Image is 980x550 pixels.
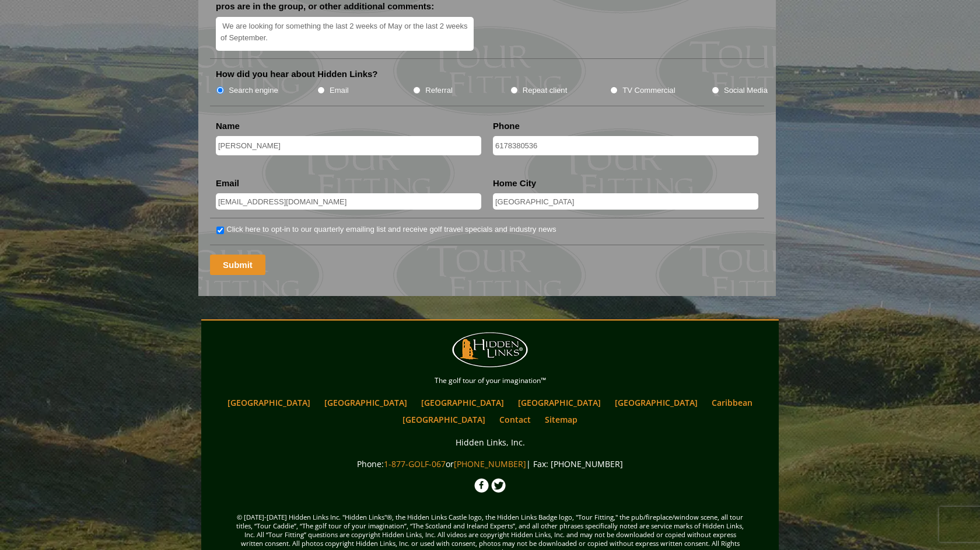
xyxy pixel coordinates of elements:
[539,411,583,428] a: Sitemap
[204,374,776,387] p: The golf tour of your imagination™
[454,458,526,469] a: [PHONE_NUMBER]
[222,394,316,411] a: [GEOGRAPHIC_DATA]
[425,85,453,96] label: Referral
[474,478,489,493] img: Facebook
[210,255,265,275] input: Submit
[415,394,510,411] a: [GEOGRAPHIC_DATA]
[216,177,239,189] label: Email
[493,177,536,189] label: Home City
[226,224,556,235] label: Click here to opt-in to our quarterly emailing list and receive golf travel specials and industry...
[216,68,378,80] label: How did you hear about Hidden Links?
[397,411,491,428] a: [GEOGRAPHIC_DATA]
[330,85,349,96] label: Email
[318,394,413,411] a: [GEOGRAPHIC_DATA]
[523,85,568,96] label: Repeat client
[494,411,537,428] a: Contact
[491,478,506,493] img: Twitter
[512,394,607,411] a: [GEOGRAPHIC_DATA]
[384,458,446,469] a: 1-877-GOLF-067
[229,85,278,96] label: Search engine
[204,435,776,450] p: Hidden Links, Inc.
[216,120,240,132] label: Name
[609,394,703,411] a: [GEOGRAPHIC_DATA]
[724,85,768,96] label: Social Media
[493,120,520,132] label: Phone
[622,85,675,96] label: TV Commercial
[706,394,758,411] a: Caribbean
[204,457,776,471] p: Phone: or | Fax: [PHONE_NUMBER]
